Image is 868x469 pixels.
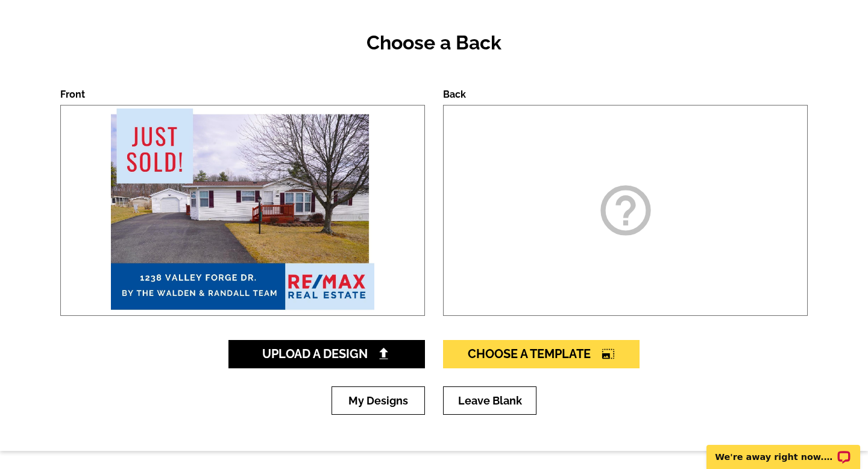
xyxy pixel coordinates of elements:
a: My Designs [332,386,425,415]
h2: Choose a Back [60,31,808,54]
span: Choose A Template [468,347,615,361]
span: Upload A Design [262,347,392,361]
label: Back [443,89,466,100]
i: photo_size_select_large [602,348,615,360]
a: Choose A Templatephoto_size_select_large [443,340,640,368]
a: Leave Blank [443,386,536,415]
a: Upload A Design [228,340,425,368]
iframe: LiveChat chat widget [699,431,868,469]
label: Front [60,89,85,100]
img: large-thumb.jpg [108,105,377,315]
i: help_outline [596,180,656,241]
